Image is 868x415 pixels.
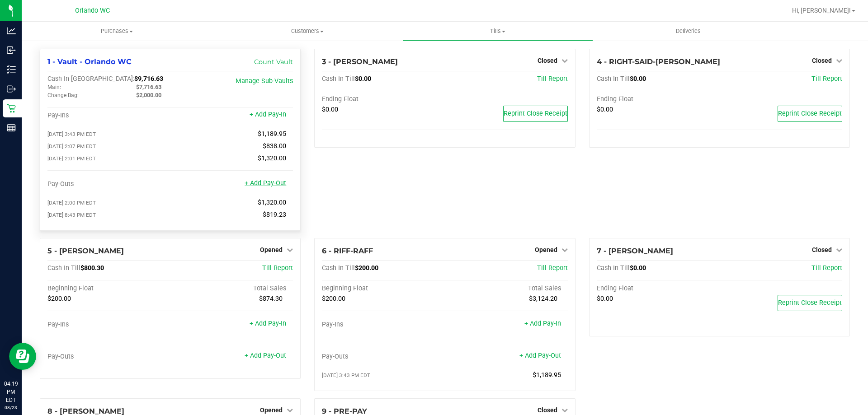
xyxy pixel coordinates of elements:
span: Closed [538,406,557,414]
div: Pay-Outs [47,353,170,361]
span: Hi, [PERSON_NAME]! [792,7,851,14]
a: Till Report [262,264,293,272]
span: Cash In Till [597,75,630,83]
span: Change Bag: [47,92,79,98]
div: Beginning Float [47,284,170,293]
p: 08/23 [4,404,18,411]
span: $0.00 [597,295,613,303]
a: + Add Pay-In [250,320,286,327]
span: 7 - [PERSON_NAME] [597,247,673,255]
span: $1,320.00 [258,154,286,162]
span: [DATE] 3:43 PM EDT [47,131,96,137]
span: $200.00 [355,264,378,272]
a: Till Report [811,264,842,272]
a: Till Report [811,75,842,83]
span: Closed [812,57,832,64]
span: $1,189.95 [258,130,286,138]
inline-svg: Retail [7,104,16,113]
span: Opened [260,406,283,414]
span: [DATE] 2:00 PM EDT [47,200,96,206]
a: Customers [212,22,402,41]
inline-svg: Reports [7,123,16,132]
span: Cash In Till [597,264,630,272]
div: Ending Float [597,95,720,103]
span: Orlando WC [75,7,110,14]
span: Opened [260,246,283,253]
span: $200.00 [322,295,345,303]
iframe: Resource center [9,343,36,370]
span: Cash In Till [322,75,355,83]
a: Till Report [537,264,568,272]
span: $838.00 [263,142,286,150]
span: Closed [538,57,557,64]
span: Reprint Close Receipt [778,110,842,117]
span: [DATE] 2:07 PM EDT [47,143,96,149]
span: $0.00 [630,264,646,272]
span: [DATE] 8:43 PM EDT [47,212,96,218]
span: Purchases [22,27,212,35]
div: Total Sales [445,284,568,293]
span: Tills [403,27,592,35]
span: Main: [47,84,61,90]
span: $0.00 [322,106,338,113]
span: 1 - Vault - Orlando WC [47,57,132,66]
a: + Add Pay-Out [245,179,286,187]
div: Total Sales [170,284,293,293]
span: $200.00 [47,295,71,303]
span: Reprint Close Receipt [504,110,567,117]
span: Cash In [GEOGRAPHIC_DATA]: [47,75,134,83]
a: Deliveries [593,22,783,41]
a: Tills [402,22,593,41]
span: $7,716.63 [136,84,161,90]
a: Manage Sub-Vaults [236,77,293,85]
button: Reprint Close Receipt [778,106,842,122]
span: $0.00 [597,106,613,113]
a: + Add Pay-Out [519,352,561,359]
inline-svg: Inventory [7,65,16,74]
span: 6 - RIFF-RAFF [322,247,373,255]
button: Reprint Close Receipt [778,295,842,311]
span: $2,000.00 [136,92,161,98]
span: 4 - RIGHT-SAID-[PERSON_NAME] [597,57,720,66]
div: Ending Float [322,95,445,103]
inline-svg: Inbound [7,46,16,55]
a: Till Report [537,75,568,83]
div: Pay-Outs [322,353,445,361]
div: Pay-Ins [322,321,445,329]
span: $3,124.20 [529,295,557,303]
div: Pay-Ins [47,321,170,329]
div: Pay-Outs [47,180,170,188]
span: Customers [212,27,402,35]
div: Pay-Ins [47,112,170,120]
a: + Add Pay-Out [245,352,286,359]
span: 3 - [PERSON_NAME] [322,57,398,66]
p: 04:19 PM EDT [4,380,18,404]
span: [DATE] 2:01 PM EDT [47,155,96,162]
a: + Add Pay-In [524,320,561,327]
span: $819.23 [263,211,286,219]
span: $1,189.95 [533,371,561,379]
span: Opened [535,246,557,253]
span: $800.30 [80,264,104,272]
div: Beginning Float [322,284,445,293]
span: $0.00 [630,75,646,83]
inline-svg: Outbound [7,84,16,93]
span: Cash In Till [47,264,80,272]
span: Closed [812,246,832,253]
span: Reprint Close Receipt [778,299,842,307]
span: $1,320.00 [258,199,286,206]
span: 5 - [PERSON_NAME] [47,247,124,255]
span: $9,716.63 [134,75,163,83]
button: Reprint Close Receipt [503,106,568,122]
span: Cash In Till [322,264,355,272]
inline-svg: Analytics [7,26,16,35]
a: + Add Pay-In [250,111,286,118]
a: Purchases [22,22,212,41]
span: $874.30 [259,295,283,303]
div: Ending Float [597,284,720,293]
